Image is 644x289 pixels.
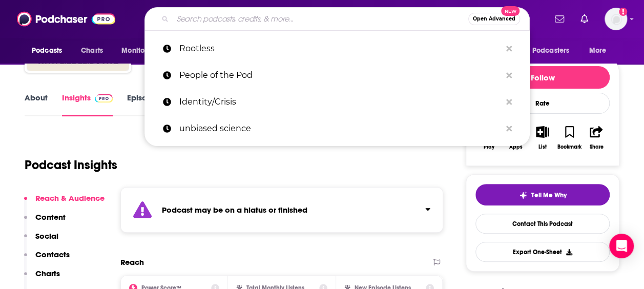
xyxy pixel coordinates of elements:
span: Charts [81,44,103,58]
strong: Podcast may be on a hiatus or finished [162,205,307,215]
a: About [25,93,48,116]
p: People of the Pod [179,62,501,89]
span: Tell Me Why [531,191,567,199]
p: Reach & Audience [35,193,105,203]
a: Identity/Crisis [144,89,530,115]
a: Episodes30 [127,93,175,116]
p: Rootless [179,35,501,62]
a: Charts [74,41,109,60]
span: Logged in as AtriaBooks [605,8,627,30]
img: User Profile [605,8,627,30]
a: unbiased science [144,115,530,142]
a: Show notifications dropdown [576,10,592,28]
div: Apps [509,144,523,150]
div: Rate [475,93,610,114]
button: Content [24,212,66,231]
div: Search podcasts, credits, & more... [144,7,530,31]
a: People of the Pod [144,62,530,89]
div: Share [589,144,603,150]
a: Show notifications dropdown [551,10,568,28]
button: Reach & Audience [24,193,105,212]
div: Play [484,144,494,150]
span: For Podcasters [520,44,569,58]
section: Click to expand status details [120,187,443,233]
button: open menu [513,41,584,60]
span: More [589,44,607,58]
button: Social [24,231,58,250]
p: Content [35,212,66,222]
a: InsightsPodchaser Pro [62,93,113,116]
span: New [501,6,520,16]
input: Search podcasts, credits, & more... [173,11,468,27]
button: Show profile menu [605,8,627,30]
a: Contact This Podcast [475,214,610,234]
p: Contacts [35,250,70,259]
button: open menu [25,41,75,60]
div: List [538,144,547,150]
button: Bookmark [556,119,583,156]
img: tell me why sparkle [519,191,527,199]
button: Open AdvancedNew [468,13,520,25]
p: Social [35,231,58,241]
button: Charts [24,269,60,287]
span: Podcasts [32,44,62,58]
button: open menu [114,41,171,60]
button: Follow [475,66,610,89]
h1: Podcast Insights [25,157,117,173]
p: Charts [35,269,60,278]
h2: Reach [120,257,144,267]
button: Export One-Sheet [475,242,610,262]
p: Identity/Crisis [179,89,501,115]
span: Open Advanced [473,16,515,22]
button: Contacts [24,250,70,269]
svg: Add a profile image [619,8,627,16]
button: tell me why sparkleTell Me Why [475,184,610,205]
button: Share [583,119,610,156]
p: unbiased science [179,115,501,142]
img: Podchaser - Follow, Share and Rate Podcasts [17,9,115,29]
span: Monitoring [121,44,158,58]
div: Open Intercom Messenger [609,234,634,258]
div: Bookmark [557,144,581,150]
a: Rootless [144,35,530,62]
button: List [529,119,556,156]
button: open menu [582,41,619,60]
img: Podchaser Pro [95,94,113,102]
